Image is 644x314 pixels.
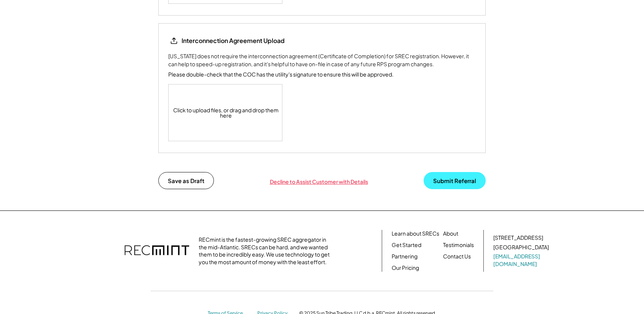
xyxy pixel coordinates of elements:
div: Please double-check that the COC has the utility's signature to ensure this will be approved. [168,70,394,78]
div: RECmint is the fastest-growing SREC aggregator in the mid-Atlantic. SRECs can be hard, and we wan... [199,236,334,266]
button: Submit Referral [424,172,486,189]
img: recmint-logotype%403x.png [124,237,189,264]
div: [GEOGRAPHIC_DATA] [493,244,549,251]
a: About [443,230,458,237]
a: Our Pricing [392,264,419,272]
div: Interconnection Agreement Upload [182,37,285,45]
a: [EMAIL_ADDRESS][DOMAIN_NAME] [493,253,550,268]
a: Testimonials [443,241,474,249]
div: [US_STATE] does not require the interconnection agreement (Certificate of Completion) for SREC re... [168,52,476,68]
div: [STREET_ADDRESS] [493,234,543,242]
div: Decline to Assist Customer with Details [270,178,368,186]
button: Save as Draft [158,172,214,189]
a: Learn about SRECs [392,230,439,237]
a: Contact Us [443,253,471,260]
div: Click to upload files, or drag and drop them here [169,84,283,141]
a: Partnering [392,253,418,260]
a: Get Started [392,241,421,249]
